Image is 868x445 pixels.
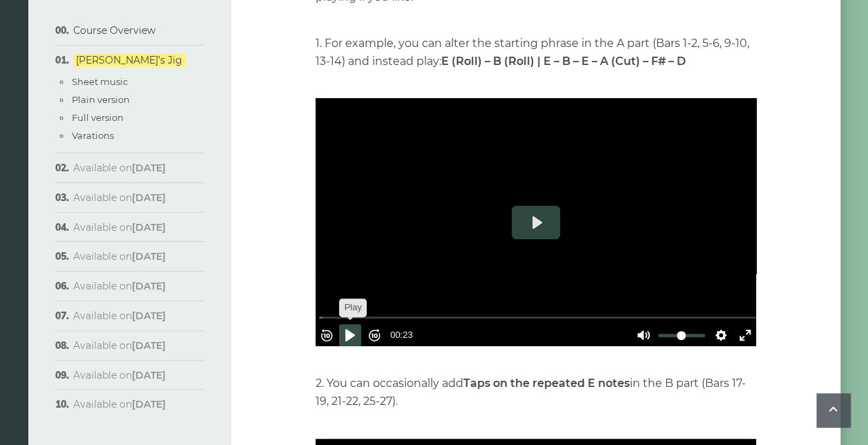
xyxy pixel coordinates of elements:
[73,24,155,37] a: Course Overview
[72,76,128,87] a: Sheet music
[441,55,686,68] strong: E (Roll) – B (Roll) | E – B – E – A (Cut) – F# – D
[132,369,166,381] strong: [DATE]
[73,398,166,410] span: Available on
[72,130,114,141] a: Varations
[132,162,166,174] strong: [DATE]
[132,191,166,204] strong: [DATE]
[73,310,166,322] span: Available on
[73,339,166,352] span: Available on
[132,398,166,410] strong: [DATE]
[463,377,630,390] strong: Taps on the repeated E notes
[316,35,756,70] p: 1. For example, you can alter the starting phrase in the A part (Bars 1-2, 5-6, 9-10, 13-14) and ...
[72,94,130,105] a: Plain version
[132,339,166,352] strong: [DATE]
[73,191,166,204] span: Available on
[73,250,166,263] span: Available on
[132,250,166,263] strong: [DATE]
[132,280,166,292] strong: [DATE]
[73,369,166,381] span: Available on
[73,162,166,174] span: Available on
[316,375,756,410] p: 2. You can occasionally add in the B part (Bars 17-19, 21-22, 25-27).
[132,310,166,322] strong: [DATE]
[73,280,166,292] span: Available on
[73,54,185,66] a: [PERSON_NAME]’s Jig
[73,221,166,234] span: Available on
[72,112,124,123] a: Full version
[132,221,166,234] strong: [DATE]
